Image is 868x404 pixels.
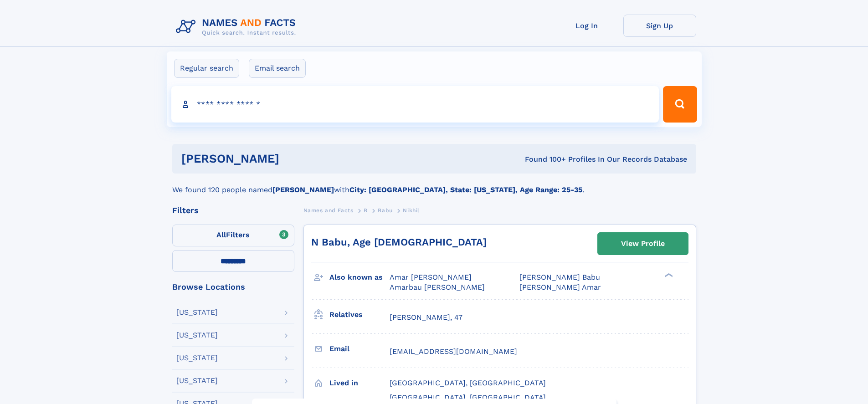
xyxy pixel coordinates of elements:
[623,15,696,37] a: Sign Up
[249,59,306,78] label: Email search
[172,15,303,39] img: Logo Names and Facts
[181,153,402,164] h1: [PERSON_NAME]
[390,378,546,387] span: [GEOGRAPHIC_DATA], [GEOGRAPHIC_DATA]
[378,207,392,214] span: Babu
[519,283,601,291] span: [PERSON_NAME] Amar
[272,185,334,194] b: [PERSON_NAME]
[598,233,688,255] a: View Profile
[550,15,623,37] a: Log In
[402,154,687,164] div: Found 100+ Profiles In Our Records Database
[390,393,546,402] span: [GEOGRAPHIC_DATA], [GEOGRAPHIC_DATA]
[172,225,294,246] label: Filters
[176,377,218,384] div: [US_STATE]
[329,375,390,391] h3: Lived in
[311,236,487,248] a: N Babu, Age [DEMOGRAPHIC_DATA]
[329,270,390,285] h3: Also known as
[329,341,390,357] h3: Email
[349,185,582,194] b: City: [GEOGRAPHIC_DATA], State: [US_STATE], Age Range: 25-35
[176,309,218,316] div: [US_STATE]
[172,206,294,215] div: Filters
[329,307,390,322] h3: Relatives
[519,273,600,281] span: [PERSON_NAME] Babu
[621,233,665,254] div: View Profile
[390,273,472,281] span: Amar [PERSON_NAME]
[172,283,294,291] div: Browse Locations
[378,205,392,216] a: Babu
[663,86,697,123] button: Search Button
[303,205,354,216] a: Names and Facts
[176,354,218,362] div: [US_STATE]
[172,174,696,195] div: We found 120 people named with .
[403,207,420,214] span: Nikhil
[663,272,673,278] div: ❯
[390,347,517,356] span: [EMAIL_ADDRESS][DOMAIN_NAME]
[216,230,226,239] span: All
[390,312,462,322] a: [PERSON_NAME], 47
[390,283,485,291] span: Amarbau [PERSON_NAME]
[171,86,659,123] input: search input
[174,59,239,78] label: Regular search
[364,205,368,216] a: B
[176,332,218,339] div: [US_STATE]
[364,207,368,214] span: B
